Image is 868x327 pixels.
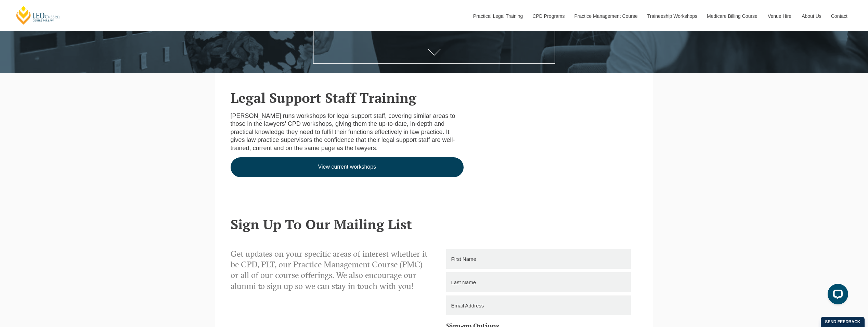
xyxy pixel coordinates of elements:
[231,217,638,232] h2: Sign Up To Our Mailing List
[527,1,569,31] a: CPD Programs
[446,249,631,269] input: First Name
[231,157,464,177] a: View current workshops
[702,1,763,31] a: Medicare Billing Course
[569,1,642,31] a: Practice Management Course
[231,112,464,152] p: [PERSON_NAME] runs workshops for legal support staff, covering similar areas to those in the lawy...
[826,1,853,31] a: Contact
[446,295,631,315] input: Email Address
[763,1,796,31] a: Venue Hire
[468,1,528,31] a: Practical Legal Training
[231,90,638,105] h2: Legal Support Staff Training
[796,1,826,31] a: About Us
[642,1,702,31] a: Traineeship Workshops
[231,249,429,292] p: Get updates on your specific areas of interest whether it be CPD, PLT, our Practice Management Co...
[446,272,631,292] input: Last Name
[15,5,61,25] a: [PERSON_NAME] Centre for Law
[822,281,851,310] iframe: LiveChat chat widget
